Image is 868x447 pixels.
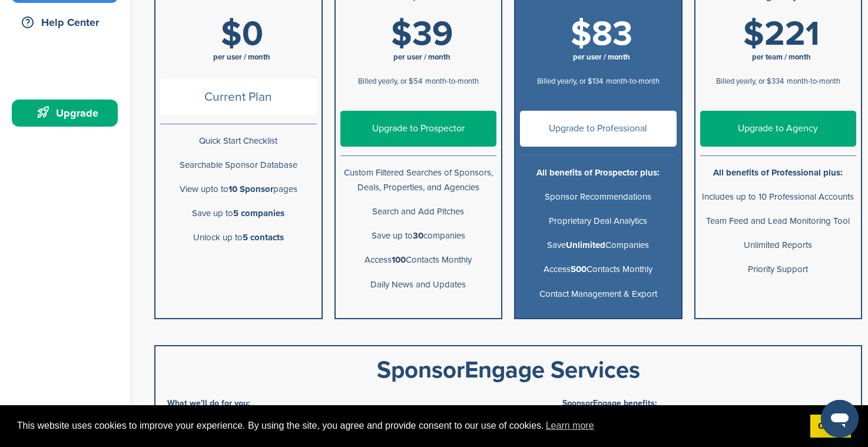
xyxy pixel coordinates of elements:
[700,262,857,277] p: Priority Support
[12,9,118,36] a: Help Center
[520,238,677,253] p: Save Companies
[571,264,587,274] b: 500
[243,232,284,243] b: 5 contacts
[340,253,497,267] p: Access Contacts Monthly
[700,190,857,204] p: Includes up to 10 Professional Accounts
[160,230,317,245] p: Unlock up to
[228,184,273,194] b: 10 Sponsor
[520,262,677,277] p: Access Contacts Monthly
[700,238,857,253] p: Unlimited Reports
[573,52,630,62] span: per user / month
[571,14,632,55] span: $83
[392,254,406,265] b: 100
[713,167,843,178] b: All benefits of Professional plus:
[700,214,857,229] p: Team Feed and Lead Monitoring Tool
[520,287,677,302] p: Contact Management & Export
[160,206,317,221] p: Save up to
[167,398,250,408] b: What we'll do for you:
[160,134,317,148] p: Quick Start Checklist
[17,417,801,435] span: This website uses cookies to improve your experience. By using the site, you agree and provide co...
[221,14,263,55] span: $0
[160,158,317,173] p: Searchable Sponsor Database
[787,77,840,86] span: month-to-month
[606,77,660,86] span: month-to-month
[413,230,423,241] b: 30
[18,12,118,33] div: Help Center
[167,358,849,382] div: SponsorEngage Services
[160,79,317,115] span: Current Plan
[425,77,479,86] span: month-to-month
[340,229,497,243] p: Save up to companies
[752,52,811,62] span: per team / month
[340,111,497,147] a: Upgrade to Prospector
[340,204,497,219] p: Search and Add Pitches
[700,111,857,147] a: Upgrade to Agency
[391,14,453,55] span: $39
[340,165,497,195] p: Custom Filtered Searches of Sponsors, Deals, Properties, and Agencies
[562,398,657,408] b: SponsorEngage benefits:
[810,415,851,438] a: dismiss cookie message
[544,417,596,435] a: learn more about cookies
[536,167,660,178] b: All benefits of Prospector plus:
[520,214,677,229] p: Proprietary Deal Analytics
[821,400,859,438] iframe: Button to launch messaging window
[213,52,270,62] span: per user / month
[537,77,603,86] span: Billed yearly, or $134
[358,77,422,86] span: Billed yearly, or $54
[160,182,317,197] p: View upto to pages
[18,102,118,124] div: Upgrade
[520,111,677,147] a: Upgrade to Professional
[566,240,605,250] b: Unlimited
[520,190,677,204] p: Sponsor Recommendations
[12,100,118,127] a: Upgrade
[716,77,784,86] span: Billed yearly, or $334
[743,14,820,55] span: $221
[340,277,497,292] p: Daily News and Updates
[233,208,284,218] b: 5 companies
[393,52,450,62] span: per user / month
